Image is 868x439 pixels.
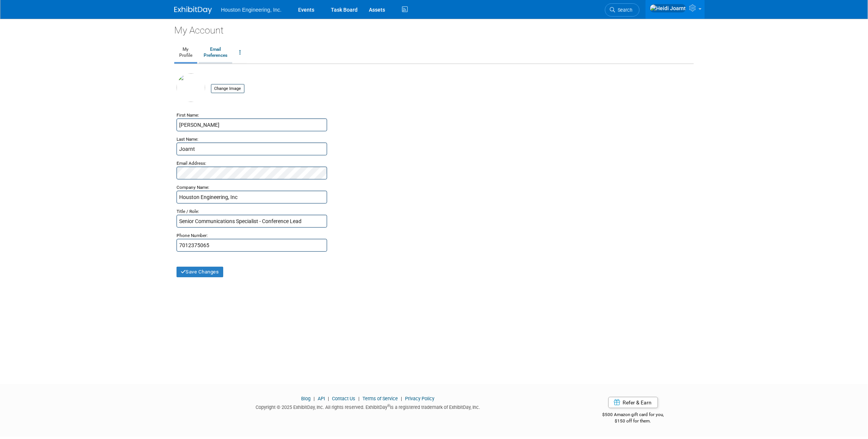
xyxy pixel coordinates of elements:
img: Heidi Joarnt [650,4,686,12]
span: Houston Engineering, Inc. [221,7,282,13]
a: API [318,396,325,401]
a: Contact Us [332,396,355,401]
button: Save Changes [177,267,223,277]
img: ExhibitDay [174,6,212,14]
span: | [312,396,317,401]
sup: ® [387,404,390,408]
div: My Account [174,19,694,37]
a: Terms of Service [362,396,398,401]
a: EmailPreferences [199,43,232,62]
a: Privacy Policy [405,396,434,401]
small: First Name: [177,112,199,118]
div: Copyright © 2025 ExhibitDay, Inc. All rights reserved. ExhibitDay is a registered trademark of Ex... [174,402,561,411]
small: Email Address: [177,161,206,166]
a: Blog [301,396,311,401]
span: Search [615,7,632,13]
a: Search [605,3,640,17]
small: Company Name: [177,185,209,190]
span: | [326,396,331,401]
span: | [399,396,404,401]
a: Refer & Earn [608,397,658,408]
small: Last Name: [177,137,198,142]
a: MyProfile [174,43,197,62]
small: Phone Number: [177,233,208,238]
div: $500 Amazon gift card for you, [573,407,694,424]
small: Title / Role: [177,209,199,214]
div: $150 off for them. [573,418,694,424]
span: | [356,396,361,401]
